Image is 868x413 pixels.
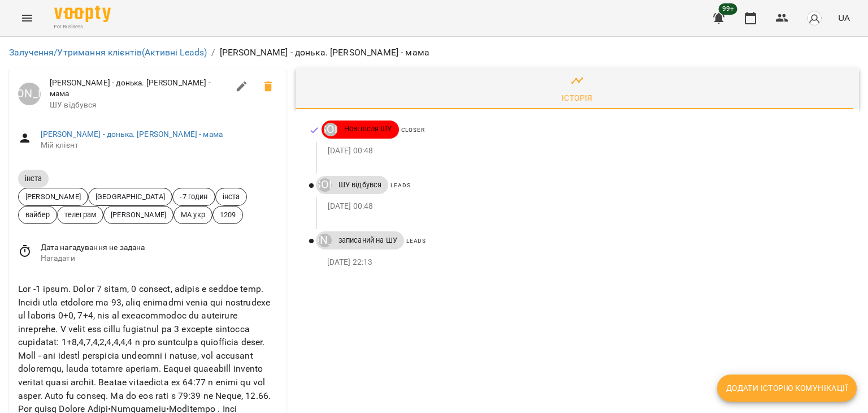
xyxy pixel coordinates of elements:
[19,209,57,220] span: вайбер
[406,238,426,244] span: Leads
[41,130,223,139] a: [PERSON_NAME] - донька. [PERSON_NAME] - мама
[328,201,841,212] p: [DATE] 00:48
[9,47,207,58] a: Залучення/Утримання клієнтів(Активні Leads)
[54,23,111,31] span: For Business
[89,191,172,202] span: [GEOGRAPHIC_DATA]
[318,178,332,192] div: ДТ Ірина Микитей
[18,174,49,183] span: інста
[50,78,228,100] span: [PERSON_NAME] - донька. [PERSON_NAME] - мама
[390,182,410,188] span: Leads
[41,253,277,264] span: Нагадати
[562,91,593,105] div: Історія
[316,178,332,192] a: ДТ [PERSON_NAME]
[324,123,337,136] div: ДТ Ірина Микитей
[18,83,41,105] div: Луцук Маркіян
[50,100,228,111] span: ШУ відбувся
[337,124,399,134] span: Нові після ШУ
[19,191,88,202] span: [PERSON_NAME]
[9,46,859,59] nav: breadcrumb
[54,6,111,22] img: Voopty Logo
[719,3,737,15] span: 99+
[838,12,850,24] span: UA
[216,191,247,202] span: інста
[327,257,841,268] p: [DATE] 22:13
[318,234,332,247] div: Луцук Маркіян
[834,7,854,28] button: UA
[316,234,332,247] a: [PERSON_NAME]
[332,180,389,190] span: ШУ відбувся
[726,381,848,395] span: Додати історію комунікації
[322,123,337,136] a: ДТ [PERSON_NAME]
[401,127,425,133] span: Closer
[717,375,857,402] button: Додати історію комунікації
[328,145,841,157] p: [DATE] 00:48
[213,209,243,220] span: 1209
[332,235,404,246] span: записаний на ШУ
[173,191,214,202] span: -7 годин
[41,140,277,151] span: Мій клієнт
[58,209,103,220] span: телеграм
[211,46,215,59] li: /
[14,5,41,32] button: Menu
[104,209,173,220] span: [PERSON_NAME]
[806,10,822,26] img: avatar_s.png
[220,46,430,59] p: [PERSON_NAME] - донька. [PERSON_NAME] - мама
[174,209,212,220] span: МА укр
[18,83,41,105] a: [PERSON_NAME]
[41,242,277,253] span: Дата нагадування не задана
